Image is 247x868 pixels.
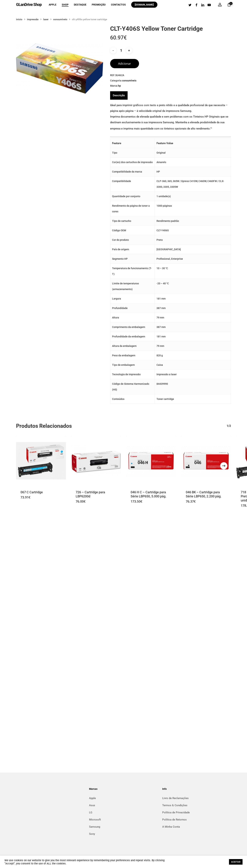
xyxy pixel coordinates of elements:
[110,322,155,332] td: Comprimento da embalagem
[89,831,158,837] a: Sony
[155,201,231,216] td: 1000 páginas
[89,810,158,815] a: LG
[131,490,172,499] a: 046 H C – Cartridge para Série LBP650, 5.000 pág.
[126,47,132,54] input: +
[110,264,155,279] td: Temperatura de funcionamento (T-T)
[110,192,155,201] td: Quantidade por conjunto
[89,786,158,792] h4: Marcas
[110,332,155,341] td: Profundidade da embalagem
[229,2,233,5] span: 1
[155,394,231,404] td: Toner cartridge
[27,18,39,21] a: Impressão
[131,499,142,503] bdi: 173.50
[155,139,231,148] th: Feature Value
[155,148,231,158] td: Original
[155,279,231,294] td: -20 – 40 °C
[71,436,121,486] img: Placeholder
[229,859,243,865] a: ACEITAR
[110,59,139,68] button: Adicionar
[49,3,56,6] a: Apple
[110,47,116,54] input: -
[155,167,231,176] td: HP
[110,74,231,77] span: REF:
[186,490,227,499] a: 046 BK – Cartridge para Série LBP650, 2.200 pág.
[117,47,125,54] input: Product quantity
[155,264,231,279] td: 10 – 30 °C
[21,490,61,495] a: 067 C Cartridge
[49,3,56,6] span: Apple
[110,176,155,192] td: Compatibilidade
[84,499,85,503] span: €
[124,34,127,41] span: €
[162,795,231,801] a: Livro de Reclamações
[155,322,231,332] td: 387 mm
[16,422,234,430] h2: Produtos Relacionados
[155,192,231,201] td: 1 unidade(s)
[110,25,231,32] h1: CLT-Y406S Yellow Toner Cartridge
[162,810,231,815] a: Política de Privacidade
[16,436,66,486] img: Placeholder
[223,422,231,430] div: 1/2
[29,495,30,499] span: €
[74,3,86,6] span: Destaque
[162,824,231,830] a: A Minha Conta
[155,313,231,322] td: 79 mm
[110,341,155,351] td: Altura da embalagem
[62,3,69,6] a: Shop
[155,254,231,264] td: Profissional, Enterprise
[227,3,231,7] a: Cart
[110,102,231,136] p: Ideal para imprimir gráficos com texto a preto nítido e a qualidade profissional de que necessita...
[162,802,231,808] a: Termos & Condições
[110,313,155,322] td: Altura
[89,824,158,830] a: Samsung
[155,176,231,192] td: CLP-360, 365, 365W / Xpress C410W, C460W, C460FW / CLX-3300, 3305, 3305W
[110,158,155,167] td: Cor(es) dos cartuchos de impressão
[140,499,142,503] span: €
[162,786,231,792] h4: Info
[21,495,30,499] bdi: 73.91
[89,795,158,801] a: Apple
[155,351,231,360] td: 820 g
[16,3,42,7] a: GLanDrive Shop
[181,436,231,486] a: 046 BK - Cartridge para Série LBP650, 2.200 pág.
[4,859,171,865] div: We use cookies on our website to give you the most relevant experience by remembering your prefer...
[16,18,22,21] a: Início
[155,158,231,167] td: Amarelo
[110,139,155,148] th: Feature
[110,167,155,176] td: Compatibilidade da marca
[110,34,127,41] bdi: 60.97
[155,341,231,351] td: 79 mm
[118,84,121,87] a: HP
[74,3,86,6] a: Destaque
[131,3,157,6] a: [DOMAIN_NAME]
[113,91,125,100] a: Descrição
[181,436,231,486] img: Placeholder
[220,462,227,469] button: Next
[72,18,107,21] span: CLT-Y406S Yellow Toner Cartridge
[110,303,155,313] td: Profundidade
[62,3,69,6] span: Shop
[110,226,155,235] td: Código OEM
[155,332,231,341] td: 181 mm
[43,18,49,21] a: Laser
[110,360,155,370] td: Tipo de embalagem
[76,490,117,499] a: 726 – Cartridge para LBP6200d
[76,499,85,503] bdi: 76.00
[110,235,155,245] td: Cor do produto
[53,18,67,21] a: Consumíveis
[155,216,231,226] td: Rendimento padrão
[110,370,155,379] td: Tecnologia de impressão
[186,499,196,503] bdi: 76.37
[110,79,231,83] span: Categoria:
[126,436,176,486] img: Placeholder
[16,436,66,486] a: 067 C Cartridge
[155,294,231,303] td: 181 mm
[162,817,231,822] a: Política de Retornos
[110,394,155,404] td: Conteúdos
[115,74,124,77] span: SU462A
[122,79,136,82] a: Consumíveis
